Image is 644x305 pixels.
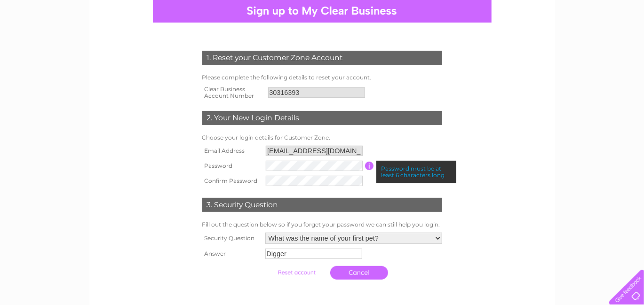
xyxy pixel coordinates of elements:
[536,40,557,47] a: Energy
[200,173,264,188] th: Confirm Password
[200,72,445,83] td: Please complete the following details to reset your account.
[202,111,442,125] div: 2. Your New Login Details
[330,266,388,280] a: Cancel
[562,40,590,47] a: Telecoms
[200,246,263,261] th: Answer
[200,83,266,102] th: Clear Business Account Number
[202,51,442,65] div: 1. Reset your Customer Zone Account
[615,40,638,47] a: Contact
[365,162,374,170] input: Information
[200,158,264,173] th: Password
[268,266,326,279] input: Submit
[23,24,71,53] img: logo.png
[512,40,530,47] a: Water
[467,5,532,16] a: 0333 014 3131
[200,132,445,143] td: Choose your login details for Customer Zone.
[100,5,545,46] div: Clear Business is a trading name of Verastar Limited (registered in [GEOGRAPHIC_DATA] No. 3667643...
[200,143,264,158] th: Email Address
[200,219,445,230] td: Fill out the question below so if you forget your password we can still help you login.
[202,198,442,212] div: 3. Security Question
[200,230,263,246] th: Security Question
[596,40,610,47] a: Blog
[376,161,456,183] div: Password must be at least 6 characters long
